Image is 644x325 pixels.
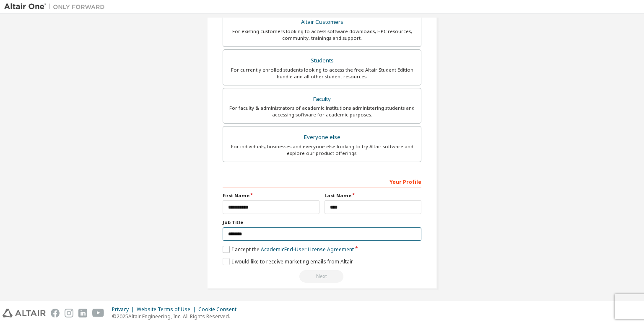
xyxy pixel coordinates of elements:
[228,105,416,118] div: For faculty & administrators of academic institutions administering students and accessing softwa...
[228,93,416,105] div: Faculty
[92,309,104,317] img: youtube.svg
[78,309,87,317] img: linkedin.svg
[228,143,416,157] div: For individuals, businesses and everyone else looking to try Altair software and explore our prod...
[223,192,319,199] label: First Name
[223,258,353,265] label: I would like to receive marketing emails from Altair
[137,306,198,313] div: Website Terms of Use
[112,313,241,320] p: © 2025 Altair Engineering, Inc. All Rights Reserved.
[4,3,109,11] img: Altair One
[223,175,421,188] div: Your Profile
[228,67,416,80] div: For currently enrolled students looking to access the free Altair Student Edition bundle and all ...
[223,246,354,253] label: I accept the
[228,55,416,67] div: Students
[261,246,354,253] a: Academic End-User License Agreement
[325,192,421,199] label: Last Name
[228,16,416,28] div: Altair Customers
[223,270,421,283] div: Read and acccept EULA to continue
[112,306,137,313] div: Privacy
[223,219,421,226] label: Job Title
[3,309,46,317] img: altair_logo.svg
[228,132,416,143] div: Everyone else
[198,306,241,313] div: Cookie Consent
[65,309,73,317] img: instagram.svg
[51,309,60,317] img: facebook.svg
[228,28,416,41] div: For existing customers looking to access software downloads, HPC resources, community, trainings ...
